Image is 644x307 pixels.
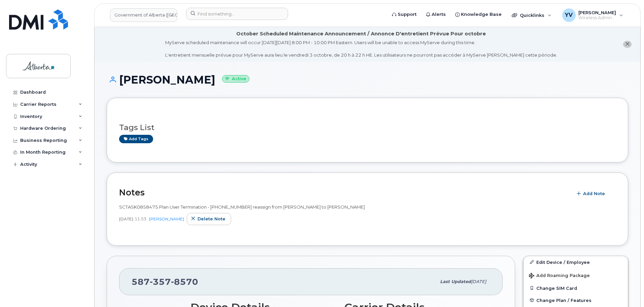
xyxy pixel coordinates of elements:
div: October Scheduled Maintenance Announcement / Annonce D'entretient Prévue Pour octobre [236,30,486,37]
span: 357 [150,277,171,287]
span: 11:53 [135,216,146,222]
h3: Tags List [119,123,616,132]
span: 8570 [171,277,198,287]
span: Delete note [198,216,225,222]
h2: Notes [119,187,569,197]
button: close notification [623,41,632,48]
h1: [PERSON_NAME] [107,74,628,86]
small: Active [222,75,249,83]
span: [DATE] [119,216,133,222]
span: [DATE] [471,279,486,284]
div: MyServe scheduled maintenance will occur [DATE][DATE] 8:00 PM - 10:00 PM Eastern. Users will be u... [165,39,557,58]
a: [PERSON_NAME] [149,216,184,221]
span: Add Note [583,190,605,197]
span: Last updated [440,279,471,284]
span: SCTASK0858475 Plan User Termination - [PHONE_NUMBER] reassign from [PERSON_NAME] to [PERSON_NAME] [119,204,365,210]
button: Add Note [572,188,611,200]
span: 587 [132,277,198,287]
span: Add Roaming Package [529,273,590,279]
button: Change Plan / Features [524,294,628,306]
a: Edit Device / Employee [524,256,628,268]
button: Add Roaming Package [524,268,628,282]
button: Change SIM Card [524,282,628,294]
button: Delete note [187,213,231,225]
span: Change Plan / Features [536,298,592,303]
a: Add tags [119,135,153,143]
